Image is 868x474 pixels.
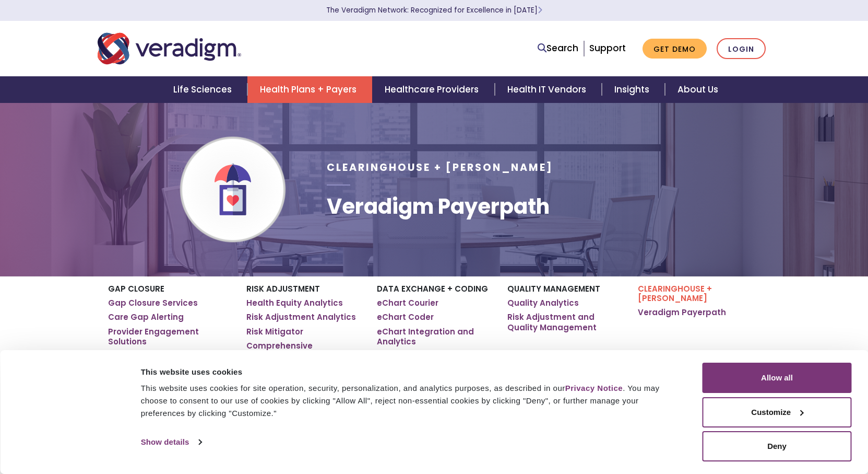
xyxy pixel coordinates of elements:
[108,312,184,322] a: Care Gap Alerting
[141,382,679,420] div: This website uses cookies for site operation, security, personalization, and analytics purposes, ...
[538,5,542,15] span: Learn More
[161,76,247,103] a: Life Sciences
[108,298,198,308] a: Gap Closure Services
[538,41,578,55] a: Search
[589,42,626,54] a: Support
[665,76,731,103] a: About Us
[377,298,438,308] a: eChart Courier
[141,366,679,378] div: This website uses cookies
[108,327,231,347] a: Provider Engagement Solutions
[495,76,602,103] a: Health IT Vendors
[703,363,852,393] button: Allow all
[602,76,665,103] a: Insights
[98,31,241,66] img: Veradigm logo
[246,327,303,337] a: Risk Mitigator
[246,312,356,322] a: Risk Adjustment Analytics
[141,434,201,450] a: Show details
[717,38,766,60] a: Login
[703,431,852,461] button: Deny
[246,298,343,308] a: Health Equity Analytics
[565,384,623,392] a: Privacy Notice
[326,5,542,15] a: The Veradigm Network: Recognized for Excellence in [DATE]Learn More
[327,194,553,219] h1: Veradigm Payerpath
[643,39,707,59] a: Get Demo
[507,312,622,332] a: Risk Adjustment and Quality Management
[703,397,852,427] button: Customize
[377,312,434,322] a: eChart Coder
[372,76,494,103] a: Healthcare Providers
[507,298,579,308] a: Quality Analytics
[327,160,553,175] span: Clearinghouse + [PERSON_NAME]
[246,341,361,361] a: Comprehensive Submissions
[638,307,726,318] a: Veradigm Payerpath
[247,76,372,103] a: Health Plans + Payers
[377,327,492,347] a: eChart Integration and Analytics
